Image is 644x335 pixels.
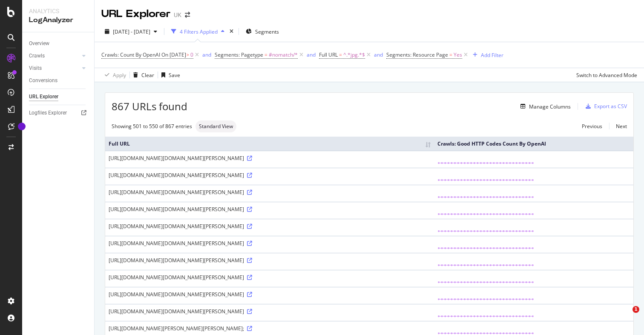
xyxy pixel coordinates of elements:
span: Segments [255,28,279,35]
span: Full URL [319,51,338,58]
a: Next [609,120,627,132]
button: Segments [242,25,282,38]
span: > [186,51,189,58]
div: [URL][DOMAIN_NAME][DOMAIN_NAME][PERSON_NAME] [109,172,431,179]
div: [URL][DOMAIN_NAME][DOMAIN_NAME][PERSON_NAME] [109,240,431,247]
a: Overview [29,39,88,48]
div: Tooltip anchor [18,123,26,130]
iframe: Intercom live chat [615,306,635,326]
a: Previous [575,120,609,132]
div: Overview [29,39,49,48]
a: URL Explorer [29,92,88,101]
button: Switch to Advanced Mode [573,68,637,82]
button: and [202,51,211,59]
div: [URL][DOMAIN_NAME][DOMAIN_NAME][PERSON_NAME] [109,274,431,281]
div: Add Filter [481,52,503,59]
button: Apply [101,68,126,82]
button: Clear [130,68,154,82]
div: arrow-right-arrow-left [185,12,190,18]
a: Crawls [29,52,80,60]
button: Save [158,68,180,82]
span: Yes [454,49,462,61]
div: Switch to Advanced Mode [576,72,637,79]
div: [URL][DOMAIN_NAME][DOMAIN_NAME][PERSON_NAME] [109,206,431,213]
div: LogAnalyzer [29,15,87,25]
th: Full URL: activate to sort column ascending [105,137,434,151]
div: Manage Columns [529,103,571,110]
div: Apply [113,72,126,79]
span: Segments: Pagetype [215,51,263,58]
th: Crawls: Good HTTP Codes Count By OpenAI [434,137,633,151]
button: 4 Filters Applied [168,25,228,38]
button: [DATE] - [DATE] [101,25,161,38]
div: [URL][DOMAIN_NAME][DOMAIN_NAME][PERSON_NAME] [109,291,431,298]
div: neutral label [195,120,236,132]
span: = [264,51,267,58]
div: [URL][DOMAIN_NAME][DOMAIN_NAME][PERSON_NAME] [109,308,431,315]
div: [URL][DOMAIN_NAME][DOMAIN_NAME][PERSON_NAME] [109,257,431,264]
div: URL Explorer [101,7,170,21]
button: and [374,51,383,59]
div: times [228,27,235,36]
span: = [339,51,342,58]
div: and [202,51,211,58]
div: Logfiles Explorer [29,109,67,117]
button: and [307,51,316,59]
div: Export as CSV [594,103,627,110]
span: 867 URLs found [112,99,187,114]
button: Add Filter [469,50,503,60]
div: and [374,51,383,58]
div: Clear [141,72,154,79]
span: #nomatch/* [269,49,298,61]
a: Conversions [29,76,88,85]
span: 1 [632,306,639,313]
button: Export as CSV [582,100,627,113]
button: Manage Columns [517,101,571,112]
div: [URL][DOMAIN_NAME][DOMAIN_NAME][PERSON_NAME] [109,155,431,162]
a: Logfiles Explorer [29,109,88,117]
div: Conversions [29,76,57,85]
span: 0 [190,49,193,61]
div: Visits [29,64,42,73]
div: [URL][DOMAIN_NAME][DOMAIN_NAME][PERSON_NAME] [109,223,431,230]
div: [URL][DOMAIN_NAME][DOMAIN_NAME][PERSON_NAME] [109,189,431,196]
span: [DATE] - [DATE] [113,28,150,35]
div: Analytics [29,7,87,15]
a: Visits [29,64,80,73]
div: Showing 501 to 550 of 867 entries [112,123,192,130]
div: 4 Filters Applied [180,28,218,35]
span: Segments: Resource Page [386,51,448,58]
div: UK [174,11,181,19]
span: Crawls: Count By OpenAI [101,51,160,58]
div: URL Explorer [29,92,58,101]
div: Crawls [29,52,45,60]
div: Save [169,72,180,79]
span: Standard View [199,124,233,129]
span: = [449,51,452,58]
div: and [307,51,316,58]
span: On [DATE] [161,51,186,58]
div: [URL][DOMAIN_NAME][PERSON_NAME][PERSON_NAME]; [109,325,431,332]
